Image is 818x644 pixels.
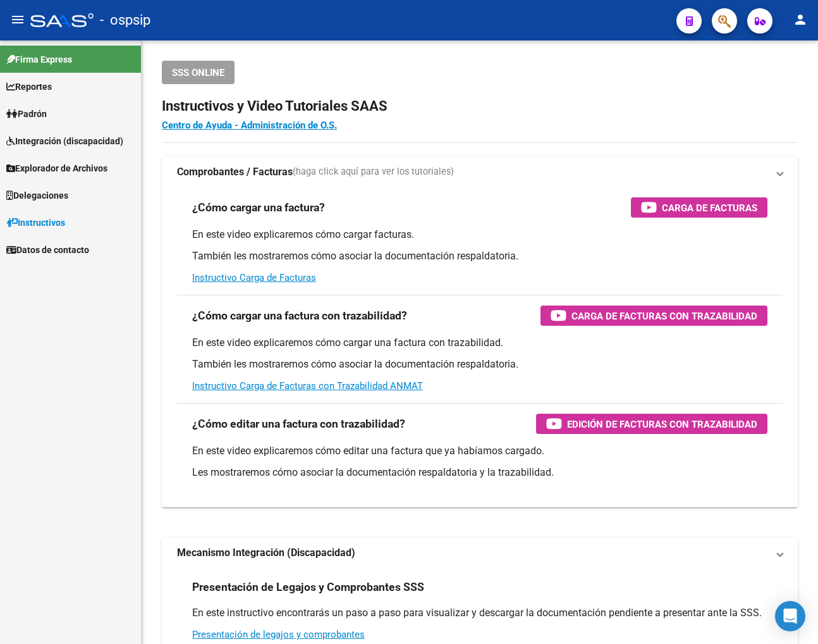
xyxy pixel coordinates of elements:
button: Edición de Facturas con Trazabilidad [536,414,767,434]
span: (haga click aquí para ver los tutoriales) [293,165,454,179]
a: Centro de Ayuda - Administración de O.S. [162,120,337,131]
span: SSS ONLINE [172,67,224,78]
span: Firma Express [6,53,72,66]
span: Carga de Facturas con Trazabilidad [571,308,757,324]
p: También les mostraremos cómo asociar la documentación respaldatoria. [192,357,767,371]
a: Instructivo Carga de Facturas [192,272,316,283]
h3: ¿Cómo editar una factura con trazabilidad? [192,415,405,433]
h3: ¿Cómo cargar una factura? [192,199,325,216]
p: Les mostraremos cómo asociar la documentación respaldatoria y la trazabilidad. [192,466,767,480]
span: Integración (discapacidad) [6,134,123,148]
span: Explorador de Archivos [6,161,107,175]
mat-expansion-panel-header: Comprobantes / Facturas(haga click aquí para ver los tutoriales) [162,157,798,187]
a: Presentación de legajos y comprobantes [192,629,365,640]
p: En este video explicaremos cómo cargar facturas. [192,228,767,242]
strong: Mecanismo Integración (Discapacidad) [177,546,355,560]
p: En este video explicaremos cómo cargar una factura con trazabilidad. [192,336,767,350]
span: Delegaciones [6,189,68,202]
a: Instructivo Carga de Facturas con Trazabilidad ANMAT [192,380,423,392]
h3: Presentación de Legajos y Comprobantes SSS [192,578,424,596]
mat-icon: menu [10,12,25,27]
span: Datos de contacto [6,243,89,257]
h3: ¿Cómo cargar una factura con trazabilidad? [192,307,407,325]
h2: Instructivos y Video Tutoriales SAAS [162,94,798,118]
div: Comprobantes / Facturas(haga click aquí para ver los tutoriales) [162,187,798,507]
span: Edición de Facturas con Trazabilidad [567,416,757,432]
strong: Comprobantes / Facturas [177,165,293,179]
p: En este instructivo encontrarás un paso a paso para visualizar y descargar la documentación pendi... [192,606,767,620]
button: Carga de Facturas [631,197,767,218]
p: En este video explicaremos cómo editar una factura que ya habíamos cargado. [192,444,767,458]
span: Carga de Facturas [662,200,757,216]
span: Padrón [6,107,47,121]
mat-icon: person [793,12,808,27]
span: Reportes [6,80,52,94]
mat-expansion-panel-header: Mecanismo Integración (Discapacidad) [162,538,798,568]
button: Carga de Facturas con Trazabilidad [540,306,767,326]
p: También les mostraremos cómo asociar la documentación respaldatoria. [192,249,767,263]
button: SSS ONLINE [162,61,235,84]
div: Open Intercom Messenger [775,601,805,631]
span: - ospsip [100,6,150,34]
span: Instructivos [6,216,65,230]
